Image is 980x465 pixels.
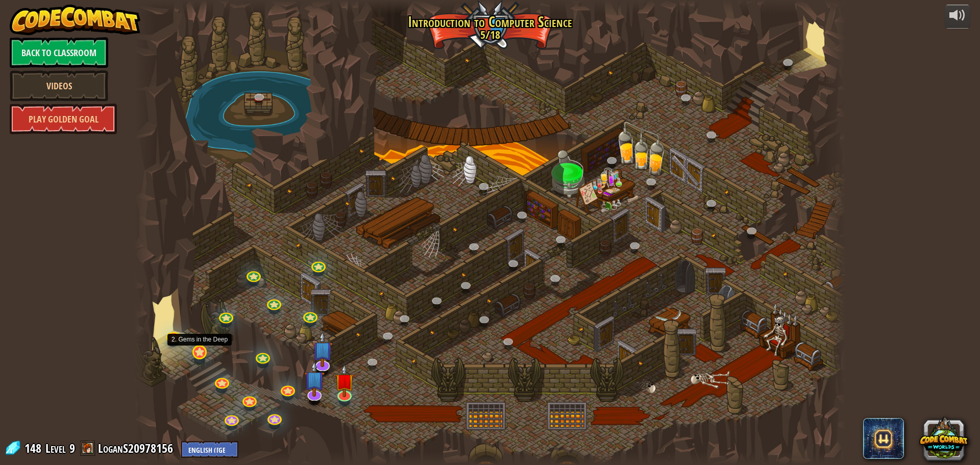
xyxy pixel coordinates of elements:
button: Adjust volume [945,5,970,29]
img: level-banner-unstarted-subscriber.png [304,361,325,397]
a: LoganS20978156 [98,440,176,456]
a: Videos [10,70,108,101]
span: 148 [24,440,44,456]
a: Back to Classroom [10,37,108,68]
span: 9 [69,440,75,456]
img: level-banner-unstarted.png [335,364,354,397]
a: Play Golden Goal [10,104,117,134]
img: level-banner-unstarted-subscriber.png [312,332,333,368]
img: CodeCombat - Learn how to code by playing a game [10,5,140,35]
span: Level [45,440,66,457]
